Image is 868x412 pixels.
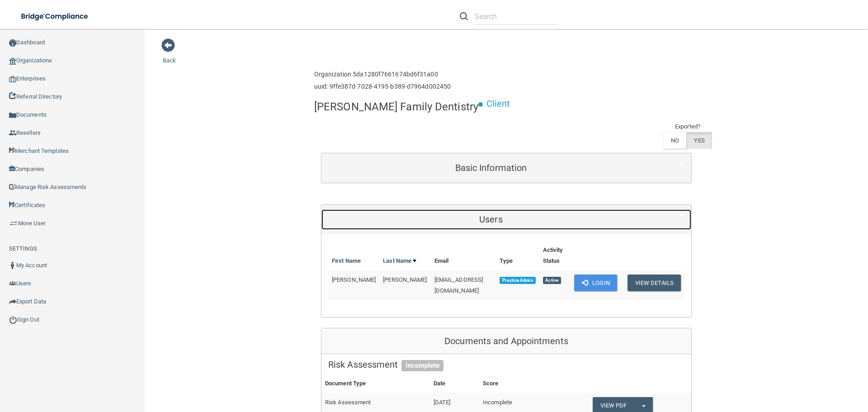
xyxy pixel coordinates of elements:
[9,262,16,269] img: ic_user_dark.df1a06c3.png
[486,95,510,112] p: Client
[9,57,16,65] img: organization-icon.f8decf85.png
[543,277,561,284] span: Active
[539,241,571,270] th: Activity Status
[321,328,691,355] div: Documents and Appointments
[9,76,16,82] img: enterprise.0d942306.png
[383,256,416,266] a: Last Name
[712,348,857,384] iframe: Drift Widget Chat Controller
[332,256,361,266] a: First Name
[663,132,686,149] label: NO
[9,219,18,228] img: briefcase.64adab9b.png
[9,39,16,47] img: ic_dashboard_dark.d01f4a41.png
[9,280,16,287] img: icon-users.e205127d.png
[314,101,478,113] h4: [PERSON_NAME] Family Dentistry
[9,243,37,254] label: SETTINGS
[328,209,684,230] a: Users
[496,241,539,270] th: Type
[321,374,430,393] th: Document Type
[475,8,557,25] input: Search
[431,241,496,270] th: Email
[328,158,684,178] a: Basic Information
[328,214,654,224] h5: Users
[401,360,443,372] span: Incomplete
[663,121,712,132] td: Exported?
[9,112,16,119] img: icon-documents.8dae5593.png
[500,277,535,284] span: Practice Admin
[14,7,97,26] img: bridge_compliance_login_screen.278c3ca4.svg
[314,71,451,78] h6: Organization 5da1280f7661674bd6f31a00
[9,129,16,137] img: ic_reseller.de258add.png
[479,374,554,393] th: Score
[627,275,681,291] button: View Details
[314,83,451,90] h6: uuid: 9ffe387d-7028-4195-b389-d7964d002450
[328,360,684,369] h5: Risk Assessment
[686,132,712,149] label: YES
[574,275,617,291] button: Login
[9,298,16,305] img: icon-export.b9366987.png
[383,276,427,283] span: [PERSON_NAME]
[434,276,483,294] span: [EMAIL_ADDRESS][DOMAIN_NAME]
[328,163,654,173] h5: Basic Information
[332,276,376,283] span: [PERSON_NAME]
[163,46,176,64] a: Back
[460,12,468,20] img: ic-search.3b580494.png
[9,316,17,324] img: ic_power_dark.7ecde6b1.png
[430,374,479,393] th: Date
